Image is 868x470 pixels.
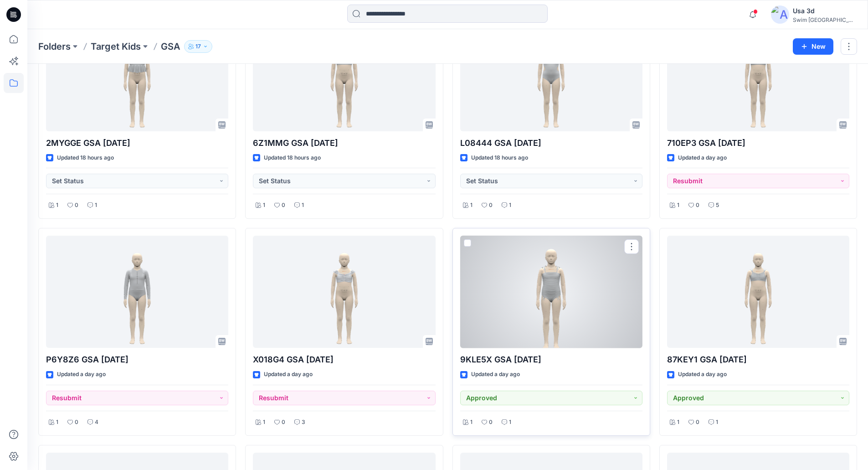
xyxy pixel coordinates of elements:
[793,5,857,16] div: Usa 3d
[471,370,520,379] p: Updated a day ago
[667,353,849,366] p: 87KEY1 GSA [DATE]
[75,201,78,210] p: 0
[716,418,718,427] p: 1
[56,418,58,427] p: 1
[667,19,849,131] a: 710EP3 GSA 2025.9.2
[460,137,642,150] p: L08444 GSA [DATE]
[667,137,849,150] p: 710EP3 GSA [DATE]
[57,153,114,163] p: Updated 18 hours ago
[793,38,833,55] button: New
[95,418,98,427] p: 4
[667,236,849,348] a: 87KEY1 GSA 2025.8.7
[489,418,493,427] p: 0
[46,353,228,366] p: P6Y8Z6 GSA [DATE]
[263,201,265,210] p: 1
[470,418,473,427] p: 1
[56,201,58,210] p: 1
[91,40,141,53] a: Target Kids
[460,236,642,348] a: 9KLE5X GSA 2025.07.31
[793,16,857,23] div: Swim [GEOGRAPHIC_DATA]
[57,370,106,379] p: Updated a day ago
[509,201,511,210] p: 1
[264,153,321,163] p: Updated 18 hours ago
[302,418,305,427] p: 3
[771,5,789,24] img: avatar
[253,137,435,150] p: 6Z1MMG GSA [DATE]
[263,418,265,427] p: 1
[302,201,304,210] p: 1
[46,137,228,150] p: 2MYGGE GSA [DATE]
[716,201,719,210] p: 5
[184,40,212,53] button: 17
[471,153,528,163] p: Updated 18 hours ago
[282,201,285,210] p: 0
[46,19,228,131] a: 2MYGGE GSA 2025.6.16
[489,201,493,210] p: 0
[75,418,78,427] p: 0
[195,41,201,52] p: 17
[253,19,435,131] a: 6Z1MMG GSA 2025.6.17
[264,370,313,379] p: Updated a day ago
[696,418,699,427] p: 0
[677,418,679,427] p: 1
[253,353,435,366] p: X018G4 GSA [DATE]
[678,153,727,163] p: Updated a day ago
[95,201,97,210] p: 1
[460,353,642,366] p: 9KLE5X GSA [DATE]
[161,40,180,53] p: GSA
[509,418,511,427] p: 1
[38,40,71,53] a: Folders
[678,370,727,379] p: Updated a day ago
[696,201,699,210] p: 0
[460,19,642,131] a: L08444 GSA 2025.6.20
[470,201,473,210] p: 1
[253,236,435,348] a: X018G4 GSA 2025.9.2
[282,418,285,427] p: 0
[677,201,679,210] p: 1
[46,236,228,348] a: P6Y8Z6 GSA 2025.09.02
